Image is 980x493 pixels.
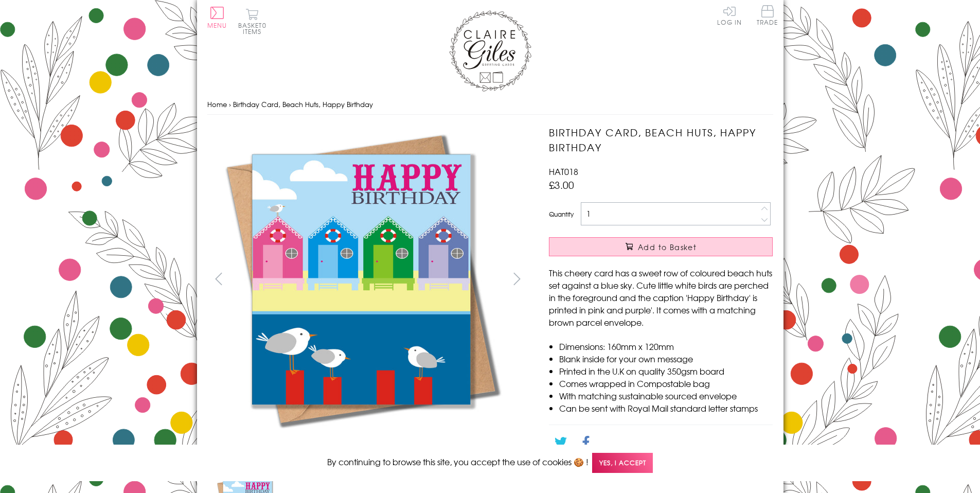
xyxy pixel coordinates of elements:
[559,377,773,390] li: Comes wrapped in Compostable bag
[449,10,531,92] img: Claire Giles Greetings Cards
[233,99,373,109] span: Birthday Card, Beach Huts, Happy Birthday
[207,267,230,290] button: prev
[243,21,266,36] span: 0 items
[559,353,773,365] li: Blank inside for your own message
[559,402,773,414] li: Can be sent with Royal Mail standard letter stamps
[757,5,778,25] span: Trade
[717,5,742,25] a: Log In
[549,178,574,192] span: £3.00
[207,99,227,109] a: Home
[549,237,773,256] button: Add to Basket
[549,209,574,219] label: Quantity
[638,242,697,252] span: Add to Basket
[559,340,773,353] li: Dimensions: 160mm x 120mm
[229,99,231,109] span: ›
[505,267,528,290] button: next
[207,125,516,434] img: Birthday Card, Beach Huts, Happy Birthday
[207,7,227,28] button: Menu
[207,21,227,30] span: Menu
[559,390,773,402] li: With matching sustainable sourced envelope
[549,165,578,178] span: HAT018
[238,8,266,34] button: Basket0 items
[549,267,773,328] p: This cheery card has a sweet row of coloured beach huts set against a blue sky. Cute little white...
[549,125,773,155] h1: Birthday Card, Beach Huts, Happy Birthday
[207,94,773,115] nav: breadcrumbs
[592,453,653,473] span: Yes, I accept
[559,365,773,377] li: Printed in the U.K on quality 350gsm board
[757,5,778,27] a: Trade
